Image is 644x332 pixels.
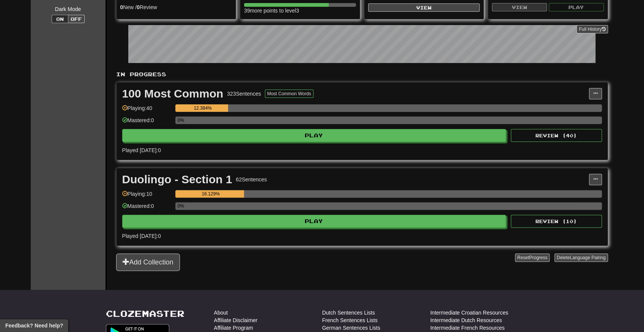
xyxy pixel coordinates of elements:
div: 323 Sentences [227,90,261,98]
div: 12.384% [178,104,228,112]
button: Add Collection [116,253,180,271]
button: Review (40) [511,129,602,142]
button: View [368,3,480,12]
a: Dutch Sentences Lists [322,309,375,316]
div: 39 more points to level 3 [244,7,356,14]
button: DeleteLanguage Pairing [554,253,608,262]
a: Intermediate Dutch Resources [430,316,502,324]
a: Affiliate Disclaimer [214,316,258,324]
span: Played [DATE]: 0 [122,233,161,239]
div: 100 Most Common [122,88,224,99]
button: Play [122,215,506,228]
div: 62 Sentences [236,176,267,183]
button: Most Common Words [265,90,313,98]
div: Duolingo - Section 1 [122,174,232,185]
div: Playing: 40 [122,104,172,117]
a: About [214,309,228,316]
strong: 0 [137,4,140,10]
a: French Sentences Lists [322,316,378,324]
a: Intermediate Croatian Resources [430,309,508,316]
button: Off [68,15,85,23]
span: Language Pairing [570,255,605,260]
div: Mastered: 0 [122,202,172,215]
div: Mastered: 0 [122,116,172,129]
p: In Progress [116,71,608,78]
a: Clozemaster [106,309,184,318]
button: View [492,3,547,11]
div: New / Review [120,3,232,11]
a: Full History [576,25,608,33]
span: Played [DATE]: 0 [122,147,161,153]
button: Play [122,129,506,142]
a: Affiliate Program [214,324,253,332]
a: Intermediate French Resources [430,324,505,332]
span: Open feedback widget [5,322,63,329]
a: German Sentences Lists [322,324,380,332]
button: ResetProgress [515,253,550,262]
span: Progress [529,255,547,260]
div: Dark Mode [36,5,100,13]
button: On [52,15,68,23]
strong: 0 [120,4,123,10]
div: Playing: 10 [122,190,172,203]
div: 16.129% [178,190,244,198]
button: Play [549,3,604,11]
button: Review (10) [511,215,602,228]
